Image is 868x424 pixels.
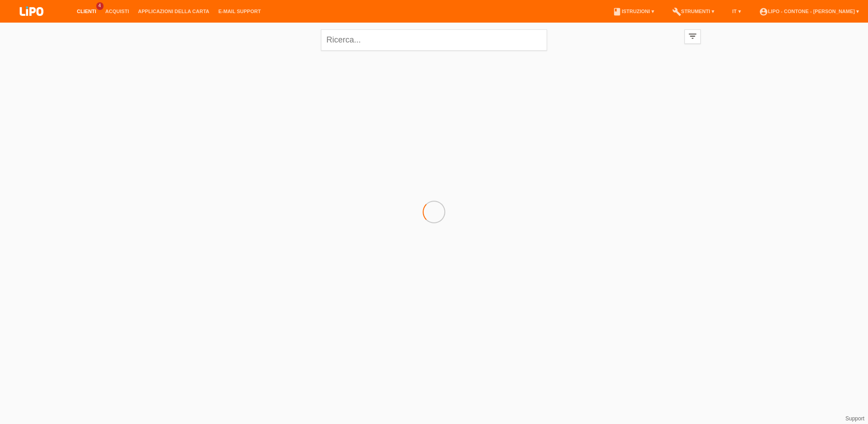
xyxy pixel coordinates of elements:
[759,7,768,16] i: account_circle
[214,9,265,14] a: E-mail Support
[755,9,863,14] a: account_circleLIPO - Contone - [PERSON_NAME] ▾
[101,9,134,14] a: Acquisti
[608,9,658,14] a: bookIstruzioni ▾
[96,2,104,10] span: 4
[321,29,547,51] input: Ricerca...
[613,7,622,16] i: book
[133,9,214,14] a: Applicazioni della carta
[728,9,745,14] a: IT ▾
[668,9,719,14] a: buildStrumenti ▾
[9,19,54,25] a: LIPO pay
[688,31,698,41] i: filter_list
[72,9,101,14] a: Clienti
[672,7,681,16] i: build
[845,415,864,422] a: Support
